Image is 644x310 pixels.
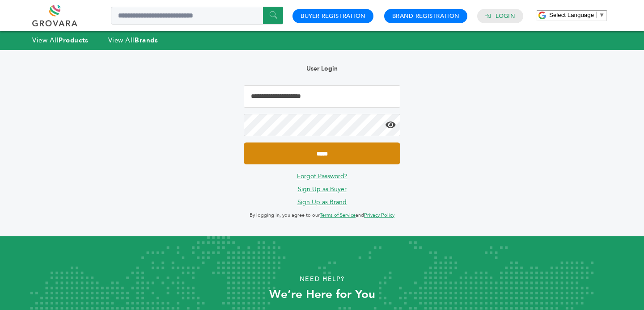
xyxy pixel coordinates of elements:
[596,12,597,18] span: ​
[306,64,338,73] b: User Login
[297,172,347,180] a: Forgot Password?
[599,12,605,18] span: ▼
[269,286,375,302] strong: We’re Here for You
[364,212,394,218] a: Privacy Policy
[392,12,459,20] a: Brand Registration
[549,12,594,18] span: Select Language
[297,198,347,206] a: Sign Up as Brand
[135,36,158,45] strong: Brands
[244,85,400,108] input: Email Address
[301,12,365,20] a: Buyer Registration
[244,114,400,136] input: Password
[320,212,356,218] a: Terms of Service
[298,185,347,193] a: Sign Up as Buyer
[496,12,515,20] a: Login
[32,36,89,45] a: View AllProducts
[108,36,158,45] a: View AllBrands
[32,272,612,286] p: Need Help?
[244,210,400,221] p: By logging in, you agree to our and
[111,7,283,25] input: Search a product or brand...
[59,36,88,45] strong: Products
[549,12,605,18] a: Select Language​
